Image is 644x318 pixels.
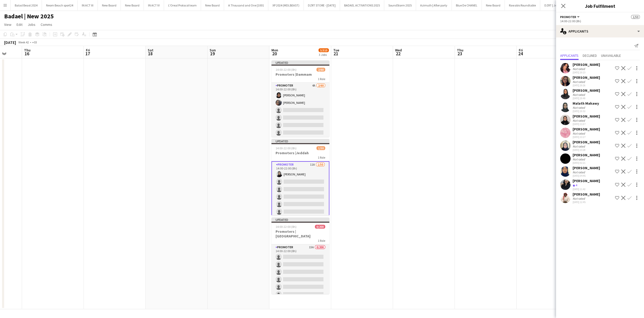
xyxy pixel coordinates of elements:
a: View [2,21,13,28]
span: 4 [576,183,577,187]
div: +03 [32,40,37,44]
button: DZRT STORE - [DATE] [304,0,340,10]
a: Jobs [26,21,38,28]
span: 22 [394,51,402,57]
div: [DATE] 02:21 [573,161,600,165]
h3: Promoters |Dammam [271,72,329,77]
div: [PERSON_NAME] [573,127,600,131]
div: Updated [271,218,329,222]
div: [DATE] 21:07 [573,122,600,126]
span: 1 Role [318,156,325,159]
div: [DATE] 20:40 [573,97,600,100]
button: A Thousand and One |1001 [224,0,268,10]
div: [DATE] 11:42 [573,188,600,191]
h1: Badael | New 2025 [4,12,54,20]
button: DZRT | Jeddah store promoters [540,0,589,10]
a: Comms [39,21,54,28]
div: Updated14:00-22:00 (8h)0/200Promoters |[GEOGRAPHIC_DATA]1 RolePROMOTER15A0/20014:00-22:00 (8h) [271,218,329,294]
div: [PERSON_NAME] [573,140,600,144]
div: [PERSON_NAME] [573,153,600,157]
span: Sun [210,48,216,52]
span: Mon [271,48,278,52]
div: Updated [271,60,329,65]
div: Not rated [573,80,586,84]
span: Jobs [28,22,35,27]
div: Not rated [573,170,586,174]
div: [DATE] 04:45 [573,174,600,177]
button: SoundStorm 2025 [384,0,416,10]
span: 1 Role [318,77,325,81]
span: Sat [148,48,153,52]
div: [DATE] 20:26 [573,84,600,87]
span: View [4,22,11,27]
div: [PERSON_NAME] [573,192,600,197]
button: IN ACT IV [144,0,164,10]
button: New Board [98,0,121,10]
div: Not rated [573,119,586,122]
app-job-card: Updated14:00-22:00 (8h)1/50Promoters |Jeddah1 RolePROMOTER11A1/5014:00-22:00 (8h)[PERSON_NAME] [271,139,329,215]
span: Week 42 [17,40,30,44]
span: Wed [395,48,402,52]
div: [DATE] 23:27 [573,135,600,139]
span: PROMOTER [560,15,576,19]
div: [DATE] 12:45 [573,200,600,204]
div: [DATE] 20:53 [573,110,599,113]
button: Blue De CHANEL [452,0,482,10]
span: Fri [86,48,90,52]
button: BADAEL ACTIVATIONS 2025 [340,0,384,10]
span: 19 [209,51,216,57]
span: 14:00-22:00 (8h) [276,68,297,72]
span: 1/50 [631,15,640,19]
div: Not rated [573,157,586,161]
div: [PERSON_NAME] [573,75,600,80]
div: [DATE] 23:28 [573,148,600,152]
span: 16 [23,51,31,57]
div: Not rated [573,93,586,97]
span: 14:00-22:00 (8h) [276,146,297,150]
div: [PERSON_NAME] [573,166,600,170]
button: IN ACT III [78,0,98,10]
button: Balad Beast 2024 [11,0,42,10]
span: 17 [85,51,90,57]
div: [PERSON_NAME] [573,114,600,119]
button: XP 2024 (MDLBEAST) [268,0,304,10]
button: Azimuth | After party [416,0,452,10]
span: Thu [457,48,463,52]
app-job-card: Updated14:00-22:00 (8h)2/60Promoters |Dammam1 RolePROMOTER4A2/6014:00-22:00 (8h)[PERSON_NAME][PER... [271,60,329,137]
span: 1/50 [316,146,325,150]
span: 18 [147,51,153,57]
span: 1 Role [318,239,325,243]
div: [DATE] 20:23 [573,71,600,74]
span: Tue [333,48,339,52]
h3: Job Fulfilment [556,3,644,9]
h3: Promoters |[GEOGRAPHIC_DATA] [271,229,329,238]
div: Malath Makawy [573,101,599,106]
span: 3/310 [319,48,329,52]
div: [PERSON_NAME] [573,62,600,67]
button: Neom Beach sport24 [42,0,78,10]
div: Updated [271,139,329,143]
span: Declined [583,54,597,57]
button: New Board [482,0,505,10]
span: Comms [41,22,52,27]
span: 23 [456,51,463,57]
div: Not rated [573,144,586,148]
button: New Board [201,0,224,10]
span: 2/60 [316,68,325,72]
button: Rawabis Roundtable [505,0,540,10]
div: [DATE] [4,40,16,45]
div: Not rated [573,67,586,71]
span: 0/200 [315,225,325,229]
div: Not rated [573,106,586,110]
span: Fri [519,48,523,52]
span: Applicants [560,54,579,57]
div: 14:00-22:00 (8h) [560,19,640,23]
span: Unavailable [601,54,621,57]
div: 3 Jobs [319,53,329,57]
button: PROMOTER [560,15,580,19]
div: Applicants [556,25,644,37]
span: Edit [17,22,23,27]
h3: Promoters |Jeddah [271,151,329,155]
div: Not rated [573,131,586,135]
